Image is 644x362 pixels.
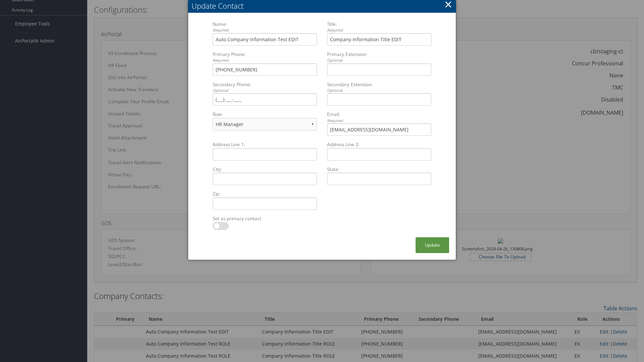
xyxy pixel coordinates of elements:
[213,33,317,46] input: Name:Required
[210,141,320,148] label: Address Line 1:
[213,88,317,94] div: Optional
[327,93,431,106] input: Secondary Extension:Optional
[213,93,317,106] input: Secondary Phone:Optional
[210,81,320,94] label: Secondary Phone:
[327,148,431,161] input: Address Line 2:
[327,173,431,185] input: State:
[324,166,434,173] label: State:
[210,21,320,33] label: Name:
[210,190,320,197] label: Zip:
[327,27,431,33] div: Required
[327,123,431,136] input: Email:Required
[213,148,317,161] input: Address Line 1:
[213,58,317,63] div: Required
[327,58,431,63] div: Optional
[210,51,320,63] label: Primary Phone:
[213,63,317,76] input: Primary Phone:Required
[327,88,431,94] div: Optional
[324,51,434,63] label: Primary Extension:
[213,197,317,210] input: Zip:
[327,33,431,46] input: Title:Required
[324,81,434,94] label: Secondary Extension:
[213,27,317,33] div: Required
[416,237,449,253] button: Update
[213,173,317,185] input: City:
[327,118,431,124] div: Required
[324,21,434,33] label: Title:
[213,118,317,130] select: Role:
[210,111,320,118] label: Role:
[327,63,431,76] input: Primary Extension:Optional
[324,141,434,148] label: Address Line 2:
[210,215,320,222] label: Set as primary contact
[192,1,456,11] div: Update Contact
[324,111,434,123] label: Email:
[210,166,320,173] label: City:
